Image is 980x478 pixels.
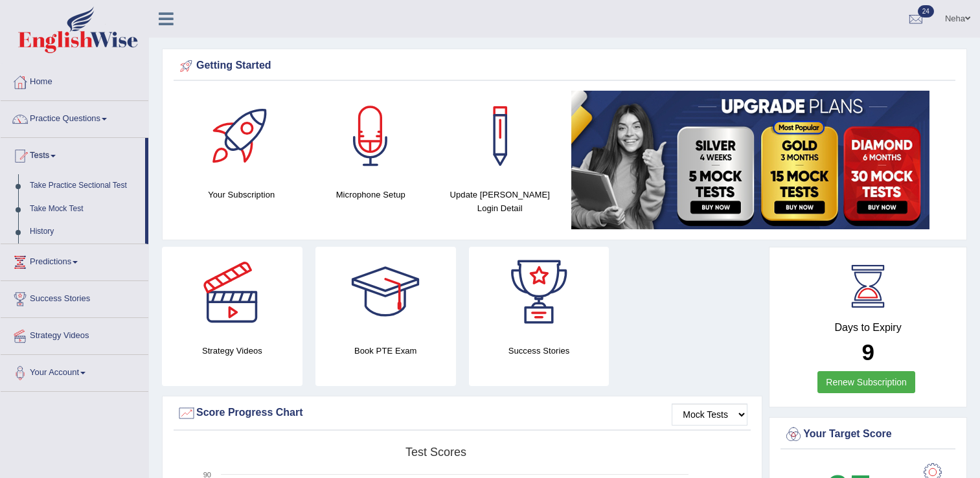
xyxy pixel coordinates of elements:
[405,446,466,459] tspan: Test scores
[469,344,610,358] h4: Success Stories
[24,198,145,221] a: Take Mock Test
[817,371,915,393] a: Renew Subscription
[183,188,300,201] h4: Your Subscription
[1,64,148,97] a: Home
[24,220,145,244] a: History
[918,5,934,17] span: 24
[784,425,952,444] div: Your Target Score
[315,344,456,358] h4: Book PTE Exam
[177,56,952,76] div: Getting Started
[1,281,148,313] a: Success Stories
[313,188,429,201] h4: Microphone Setup
[1,244,148,277] a: Predictions
[571,91,929,229] img: small5.jpg
[1,101,148,133] a: Practice Questions
[177,404,747,423] div: Score Progress Chart
[861,339,874,365] b: 9
[1,138,145,170] a: Tests
[784,322,952,334] h4: Days to Expiry
[24,174,145,198] a: Take Practice Sectional Test
[1,318,148,350] a: Strategy Videos
[1,355,148,387] a: Your Account
[442,188,558,215] h4: Update [PERSON_NAME] Login Detail
[162,344,302,358] h4: Strategy Videos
